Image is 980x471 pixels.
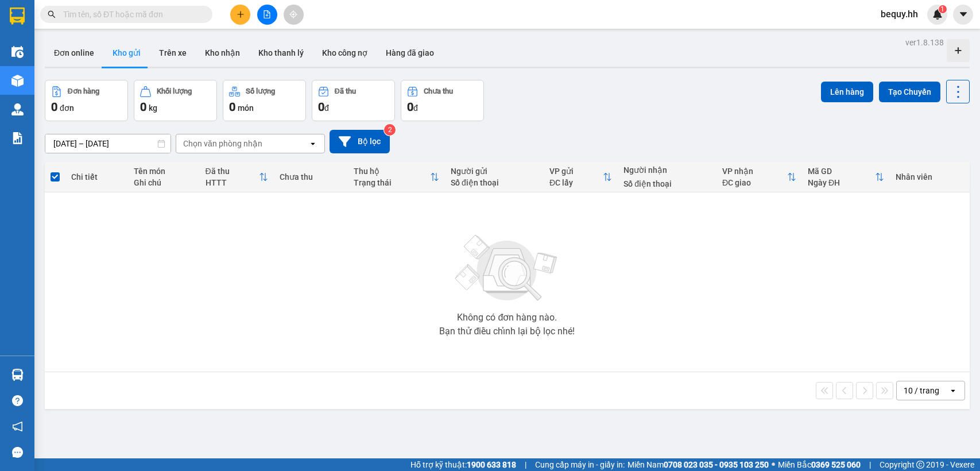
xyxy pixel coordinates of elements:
[206,178,259,187] div: HTTT
[871,7,927,21] span: bequy.hh
[623,165,711,175] div: Người nhận
[289,10,297,18] span: aim
[157,87,192,95] div: Khối lượng
[525,458,526,471] span: |
[451,167,538,176] div: Người gửi
[450,228,564,308] img: svg+xml;base64,PHN2ZyBjbGFzcz0ibGlzdC1wbHVnX19zdmciIHhtbG5zPSJodHRwOi8vd3d3LnczLm9yZy8yMDAwL3N2Zy...
[905,36,944,49] div: ver 1.8.138
[916,461,924,469] span: copyright
[312,80,395,121] button: Đã thu0đ
[313,39,377,67] button: Kho công nợ
[183,138,262,149] div: Chọn văn phòng nhận
[150,39,196,67] button: Trên xe
[335,87,356,95] div: Đã thu
[11,132,24,144] img: solution-icon
[821,82,873,102] button: Lên hàng
[948,386,958,395] svg: open
[549,167,603,176] div: VP gửi
[48,10,56,18] span: search
[664,460,769,469] strong: 0708 023 035 - 0935 103 250
[354,167,430,176] div: Thu hộ
[549,178,603,187] div: ĐC lấy
[237,10,245,18] span: plus
[904,385,939,396] div: 10 / trang
[238,103,254,113] span: món
[424,87,453,95] div: Chưa thu
[939,5,947,13] sup: 1
[280,172,342,182] div: Chưa thu
[940,5,944,13] span: 1
[10,7,25,25] img: logo-vxr
[12,421,23,432] span: notification
[246,87,275,95] div: Số lượng
[149,103,157,113] span: kg
[206,167,259,176] div: Đã thu
[196,39,249,67] button: Kho nhận
[140,100,146,114] span: 0
[134,178,193,187] div: Ghi chú
[811,460,861,469] strong: 0369 525 060
[722,178,787,187] div: ĐC giao
[802,162,890,192] th: Toggle SortBy
[68,87,99,95] div: Đơn hàng
[71,172,122,182] div: Chi tiết
[808,167,875,176] div: Mã GD
[11,46,24,58] img: warehouse-icon
[354,178,430,187] div: Trạng thái
[11,103,24,115] img: warehouse-icon
[407,100,413,114] span: 0
[229,100,235,114] span: 0
[134,167,193,176] div: Tên món
[772,462,775,467] span: ⚪️
[451,178,538,187] div: Số điện thoại
[45,80,128,121] button: Đơn hàng0đơn
[200,162,274,192] th: Toggle SortBy
[12,447,23,458] span: message
[953,5,973,25] button: caret-down
[103,39,150,67] button: Kho gửi
[716,162,802,192] th: Toggle SortBy
[958,9,969,20] span: caret-down
[257,5,277,25] button: file-add
[623,179,711,188] div: Số điện thoại
[330,130,390,153] button: Bộ lọc
[230,5,250,25] button: plus
[11,369,24,381] img: warehouse-icon
[134,80,217,121] button: Khối lượng0kg
[223,80,306,121] button: Số lượng0món
[627,458,769,471] span: Miền Nam
[535,458,625,471] span: Cung cấp máy in - giấy in:
[410,458,516,471] span: Hỗ trợ kỹ thuật:
[778,458,861,471] span: Miền Bắc
[869,458,871,471] span: |
[45,39,103,67] button: Đơn online
[457,313,557,322] div: Không có đơn hàng nào.
[324,103,329,113] span: đ
[51,100,57,114] span: 0
[401,80,484,121] button: Chưa thu0đ
[947,39,970,62] div: Tạo kho hàng mới
[413,103,418,113] span: đ
[318,100,324,114] span: 0
[249,39,313,67] button: Kho thanh lý
[932,9,943,20] img: icon-new-feature
[11,75,24,87] img: warehouse-icon
[263,10,271,18] span: file-add
[544,162,618,192] th: Toggle SortBy
[722,167,787,176] div: VP nhận
[308,139,317,148] svg: open
[879,82,940,102] button: Tạo Chuyến
[60,103,74,113] span: đơn
[377,39,443,67] button: Hàng đã giao
[63,8,199,21] input: Tìm tên, số ĐT hoặc mã đơn
[467,460,516,469] strong: 1900 633 818
[896,172,964,182] div: Nhân viên
[439,327,575,336] div: Bạn thử điều chỉnh lại bộ lọc nhé!
[808,178,875,187] div: Ngày ĐH
[12,395,23,406] span: question-circle
[384,124,396,136] sup: 2
[348,162,445,192] th: Toggle SortBy
[45,134,171,153] input: Select a date range.
[284,5,304,25] button: aim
